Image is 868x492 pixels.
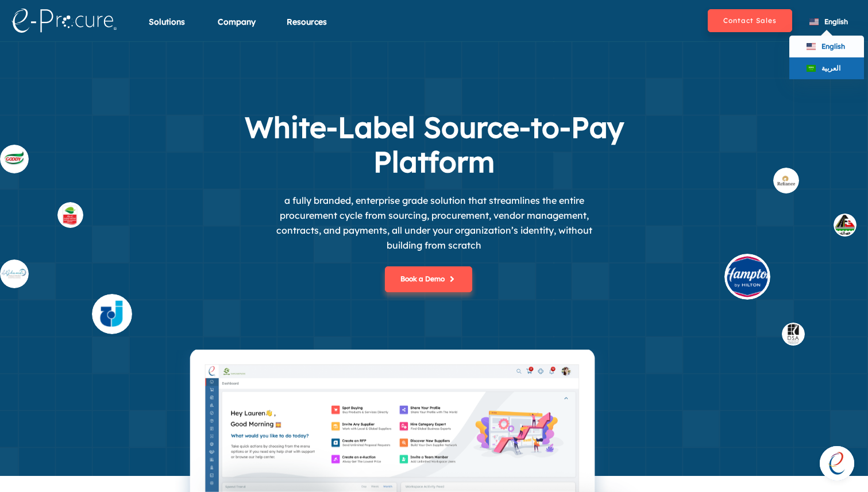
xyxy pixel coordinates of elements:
[834,214,857,237] img: buyer_1.svg
[821,42,845,51] span: English
[11,9,117,33] img: logo
[385,266,472,292] button: Book a Demo
[821,64,840,72] span: العربية
[773,168,799,193] img: buyer_rel.svg
[262,193,607,253] p: a fully branded, enterprise grade solution that streamlines the entire procurement cycle from sou...
[724,254,770,300] img: buyer_hilt.svg
[824,17,848,26] span: English
[57,202,83,228] img: supplier_othaim.svg
[205,110,664,179] h1: White-Label Source-to-Pay Platform
[287,16,327,42] div: Resources
[92,294,132,334] img: supplier_4.svg
[218,16,256,42] div: Company
[820,446,854,481] a: Open chat
[708,9,792,32] button: Contact Sales
[149,16,185,42] div: Solutions
[782,323,805,346] img: buyer_dsa.svg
